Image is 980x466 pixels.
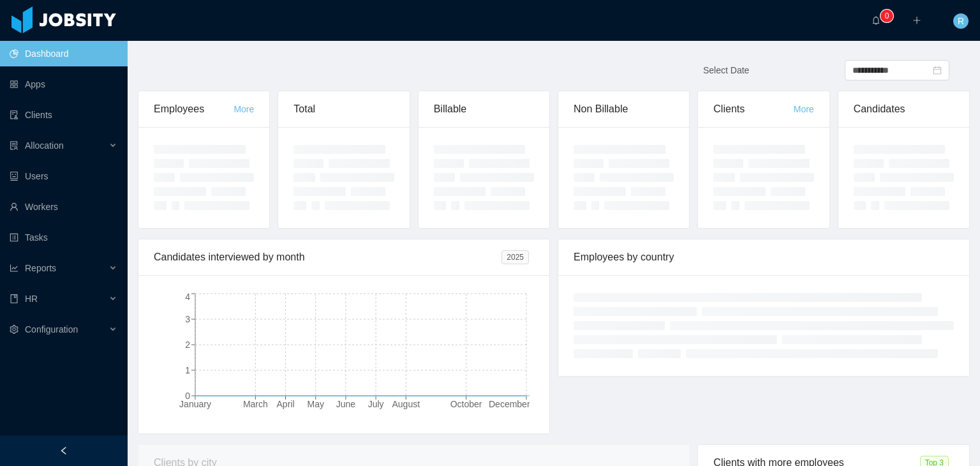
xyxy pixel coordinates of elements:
[489,399,530,409] tspan: December
[434,91,534,127] div: Billable
[179,399,211,409] tspan: January
[574,91,674,127] div: Non Billable
[933,66,942,75] i: icon: calendar
[854,91,954,127] div: Candidates
[392,399,420,409] tspan: August
[10,71,117,97] a: icon: appstoreApps
[574,239,954,275] div: Employees by country
[185,314,190,324] tspan: 3
[368,399,384,409] tspan: July
[10,163,117,189] a: icon: robotUsers
[293,91,394,127] div: Total
[154,91,234,127] div: Employees
[10,41,117,66] a: icon: pie-chartDashboard
[336,399,356,409] tspan: June
[243,399,268,409] tspan: March
[277,399,295,409] tspan: April
[25,263,56,273] span: Reports
[10,264,19,273] i: icon: line-chart
[958,13,964,29] span: R
[10,141,19,150] i: icon: solution
[10,194,117,220] a: icon: userWorkers
[185,391,190,401] tspan: 0
[25,324,78,334] span: Configuration
[10,325,19,334] i: icon: setting
[308,399,324,409] tspan: May
[185,365,190,375] tspan: 1
[794,104,814,114] a: More
[185,292,190,302] tspan: 4
[234,104,254,114] a: More
[703,65,749,75] span: Select Date
[10,102,117,128] a: icon: auditClients
[154,239,501,275] div: Candidates interviewed by month
[501,250,529,264] span: 2025
[880,10,893,22] sup: 0
[10,225,117,250] a: icon: profileTasks
[10,294,19,303] i: icon: book
[872,16,880,25] i: icon: bell
[25,140,64,151] span: Allocation
[713,91,793,127] div: Clients
[912,16,921,25] i: icon: plus
[450,399,482,409] tspan: October
[25,294,38,304] span: HR
[185,340,190,350] tspan: 2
